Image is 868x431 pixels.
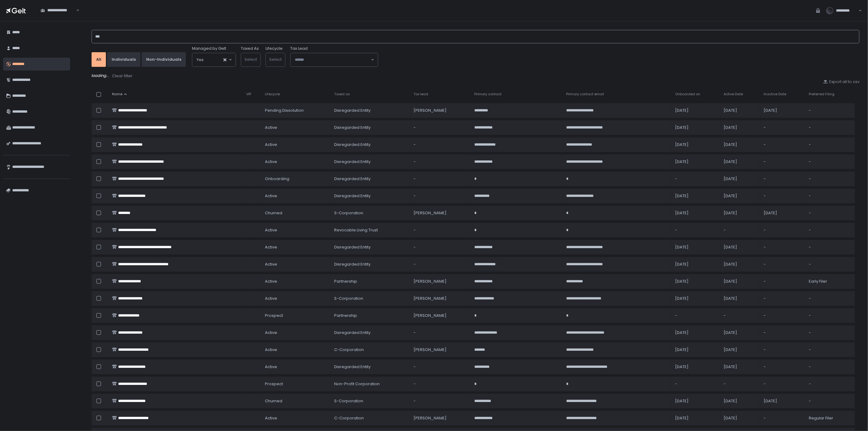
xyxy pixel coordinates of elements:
div: - [724,313,757,318]
span: active [265,330,277,335]
div: Non-Individuals [146,57,181,62]
div: - [764,364,802,370]
div: - [809,108,851,113]
button: Clear filter [112,73,133,79]
div: S-Corporation [334,210,407,216]
div: [DATE] [724,364,757,370]
div: - [764,244,802,250]
div: [DATE] [675,244,717,250]
div: - [414,227,467,233]
div: Disregarded Entity [334,330,407,335]
div: [DATE] [675,398,717,404]
span: Onboarded on [675,92,700,96]
div: [DATE] [724,244,757,250]
div: [DATE] [675,125,717,130]
div: Disregarded Entity [334,176,407,182]
div: - [764,279,802,284]
div: [DATE] [675,108,717,113]
div: Disregarded Entity [334,108,407,113]
div: [PERSON_NAME] [414,108,467,113]
button: Export all to csv [823,79,859,85]
div: [DATE] [764,210,802,216]
div: [DATE] [675,364,717,370]
div: [DATE] [724,347,757,353]
span: churned [265,398,282,404]
span: active [265,364,277,370]
div: - [809,381,851,387]
span: active [265,125,277,130]
div: Early Filer [809,279,851,284]
div: [DATE] [675,347,717,353]
span: Yes [197,57,204,63]
span: active [265,244,277,250]
div: - [675,227,717,233]
span: Name [112,92,122,96]
div: - [675,313,717,318]
div: - [414,159,467,165]
div: - [809,210,851,216]
div: [DATE] [675,142,717,147]
span: Tax Lead [290,46,308,51]
span: Lifecycle [265,92,280,96]
div: - [809,193,851,199]
div: - [809,176,851,182]
div: [DATE] [675,210,717,216]
span: Primary contact email [566,92,604,96]
div: [DATE] [724,398,757,404]
div: - [809,262,851,267]
span: active [265,159,277,165]
div: Disregarded Entity [334,125,407,130]
span: active [265,296,277,301]
span: prospect [265,313,283,318]
div: - [764,330,802,335]
div: Search for option [291,53,378,67]
div: Search for option [192,53,236,67]
div: [DATE] [724,142,757,147]
div: All [96,57,101,62]
div: Disregarded Entity [334,262,407,267]
input: Search for option [41,13,76,19]
div: [DATE] [724,193,757,199]
span: Select [269,56,282,62]
div: [PERSON_NAME] [414,347,467,353]
div: [DATE] [724,415,757,421]
div: [DATE] [675,193,717,199]
div: [DATE] [724,210,757,216]
div: loading... [92,73,859,79]
div: C-Corporation [334,415,407,421]
div: - [414,330,467,335]
div: - [764,381,802,387]
div: - [809,398,851,404]
div: [DATE] [724,108,757,113]
span: Tax lead [414,92,429,96]
div: - [809,347,851,353]
div: - [414,381,467,387]
div: [PERSON_NAME] [414,313,467,318]
span: active [265,227,277,233]
div: - [764,159,802,165]
button: All [92,52,106,67]
div: [DATE] [675,262,717,267]
div: Partnership [334,279,407,284]
div: [DATE] [724,262,757,267]
div: - [414,262,467,267]
span: Taxed as [334,92,350,96]
div: - [764,415,802,421]
span: Preferred Filing [809,92,834,96]
label: Taxed As [241,46,259,51]
div: - [414,193,467,199]
div: [DATE] [764,398,802,404]
div: - [809,159,851,165]
div: - [414,364,467,370]
div: - [764,142,802,147]
span: Active Date [724,92,743,96]
div: [DATE] [675,415,717,421]
div: - [724,227,757,233]
span: VIP [247,92,251,96]
div: Clear filter [112,73,132,79]
div: Disregarded Entity [334,244,407,250]
div: - [764,347,802,353]
div: [DATE] [724,279,757,284]
button: Clear Selected [223,58,226,61]
div: Non-Profit Corporation [334,381,407,387]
